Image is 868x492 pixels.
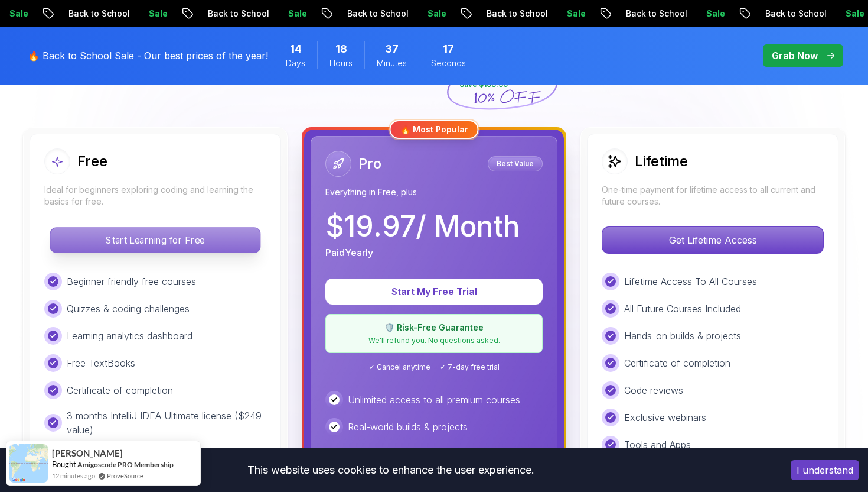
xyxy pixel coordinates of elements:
[614,8,694,20] p: Back to School
[276,8,314,20] p: Sale
[624,383,683,397] p: Code reviews
[333,322,535,334] p: 🛡️ Risk-Free Guarantee
[475,8,555,20] p: Back to School
[385,41,399,57] span: 37 Minutes
[325,212,520,241] p: $ 19.97 / Month
[286,57,305,69] span: Days
[555,8,593,20] p: Sale
[635,152,688,171] h2: Lifetime
[624,302,741,316] p: All Future Courses Included
[602,234,824,246] a: Get Lifetime Access
[28,48,268,63] p: 🔥 Back to School Sale - Our best prices of the year!
[50,228,260,253] p: Start Learning for Free
[624,329,741,343] p: Hands-on builds & projects
[443,41,454,57] span: 17 Seconds
[772,48,818,63] p: Grab Now
[44,184,266,208] p: Ideal for beginners exploring coding and learning the basics for free.
[358,154,381,173] h2: Pro
[377,57,407,69] span: Minutes
[340,284,528,299] p: Start My Free Trial
[335,41,347,57] span: 18 Hours
[77,152,107,171] h2: Free
[624,356,730,370] p: Certificate of completion
[348,420,468,434] p: Real-world builds & projects
[791,460,859,480] button: Accept cookies
[67,356,135,370] p: Free TextBooks
[624,274,757,289] p: Lifetime Access To All Courses
[67,302,190,316] p: Quizzes & coding challenges
[329,57,353,69] span: Hours
[290,41,302,57] span: 14 Days
[137,8,175,20] p: Sale
[52,459,76,469] span: Bought
[333,336,535,345] p: We'll refund you. No questions asked.
[67,274,196,289] p: Beginner friendly free courses
[77,460,174,469] a: Amigoscode PRO Membership
[196,8,276,20] p: Back to School
[57,8,137,20] p: Back to School
[67,329,192,343] p: Learning analytics dashboard
[624,410,706,425] p: Exclusive webinars
[490,158,541,170] p: Best Value
[67,383,173,397] p: Certificate of completion
[753,8,834,20] p: Back to School
[52,448,123,458] span: [PERSON_NAME]
[325,279,543,305] button: Start My Free Trial
[50,227,260,253] button: Start Learning for Free
[335,8,416,20] p: Back to School
[107,471,143,481] a: ProveSource
[9,444,48,483] img: provesource social proof notification image
[431,57,466,69] span: Seconds
[348,445,543,474] p: Career roadmaps for Java, Spring Boot & DevOps
[602,227,823,253] p: Get Lifetime Access
[67,409,266,437] p: 3 months IntelliJ IDEA Ultimate license ($249 value)
[416,8,453,20] p: Sale
[602,184,824,208] p: One-time payment for lifetime access to all current and future courses.
[9,457,773,483] div: This website uses cookies to enhance the user experience.
[602,226,824,254] button: Get Lifetime Access
[624,438,691,452] p: Tools and Apps
[694,8,732,20] p: Sale
[325,186,543,198] p: Everything in Free, plus
[52,471,95,481] span: 12 minutes ago
[348,393,520,407] p: Unlimited access to all premium courses
[440,362,500,372] span: ✓ 7-day free trial
[369,362,430,372] span: ✓ Cancel anytime
[325,245,373,260] p: Paid Yearly
[44,234,266,246] a: Start Learning for Free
